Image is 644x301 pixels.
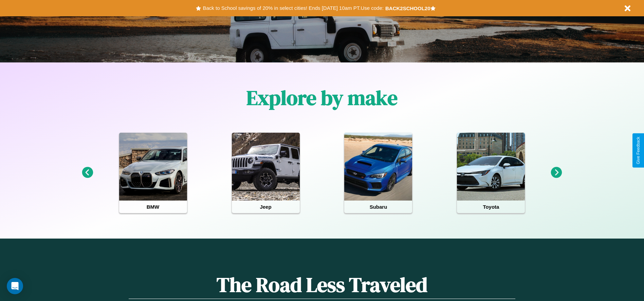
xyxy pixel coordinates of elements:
[385,5,430,11] b: BACK2SCHOOL20
[246,84,398,112] h1: Explore by make
[636,137,641,164] div: Give Feedback
[129,271,515,299] h1: The Road Less Traveled
[201,3,385,13] button: Back to School savings of 20% in select cities! Ends [DATE] 10am PT.Use code:
[232,201,300,213] h4: Jeep
[119,201,187,213] h4: BMW
[344,201,412,213] h4: Subaru
[7,278,23,294] div: Open Intercom Messenger
[457,201,525,213] h4: Toyota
